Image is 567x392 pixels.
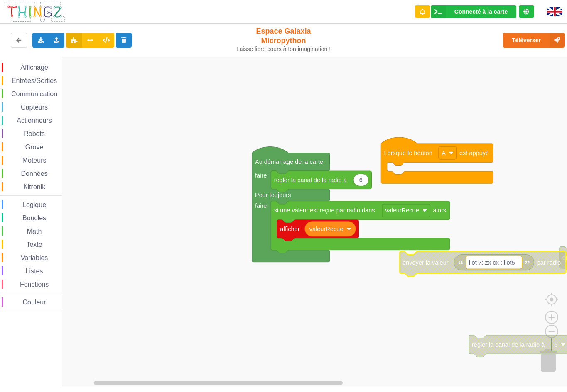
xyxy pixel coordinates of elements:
text: Lorsque le bouton [384,150,432,156]
text: Au démarrage de la carte [255,158,323,165]
text: ilot 7: zx cx : ilot5 [469,259,515,266]
span: Grove [24,144,45,151]
text: valeurRecue [309,226,343,232]
text: afficher [280,226,300,232]
text: faire [255,172,267,179]
text: 6 [359,177,363,183]
span: Couleur [22,299,47,306]
text: régler la canal de la radio à [472,341,545,348]
span: Données [20,170,49,177]
text: si une valeur est reçue par radio dans [274,207,375,214]
span: Affichage [19,64,49,71]
span: Communication [10,90,59,97]
text: est appuyé [459,150,489,156]
div: Tu es connecté au serveur de création de Thingz [519,5,534,18]
span: Robots [22,130,46,137]
span: Listes [25,268,44,275]
text: régler la canal de la radio à [274,177,347,183]
text: par radio [537,259,561,266]
text: envoyer la valeur [403,259,449,266]
span: Capteurs [20,104,49,111]
span: Fonctions [19,281,50,288]
span: Variables [20,254,49,261]
text: faire [255,202,267,209]
img: thingz_logo.png [4,1,66,23]
span: Kitronik [22,183,47,190]
span: Logique [21,201,47,208]
span: Boucles [21,214,47,222]
span: Math [26,228,43,235]
button: Téléverser [503,33,565,48]
span: Moteurs [21,157,48,164]
div: Ta base fonctionne bien ! [431,5,516,18]
span: Texte [25,241,43,248]
div: Espace Galaxia Micropython [236,27,331,53]
text: A [442,150,446,156]
img: gb.png [547,7,562,16]
text: alors [433,207,446,214]
span: Entrées/Sorties [10,77,58,84]
span: Actionneurs [15,117,53,124]
text: 6 [554,341,557,348]
div: Connecté à la carte [454,9,508,15]
div: Laisse libre cours à ton imagination ! [236,46,331,53]
text: valeurRecue [385,207,419,214]
text: Pour toujours [255,192,291,198]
